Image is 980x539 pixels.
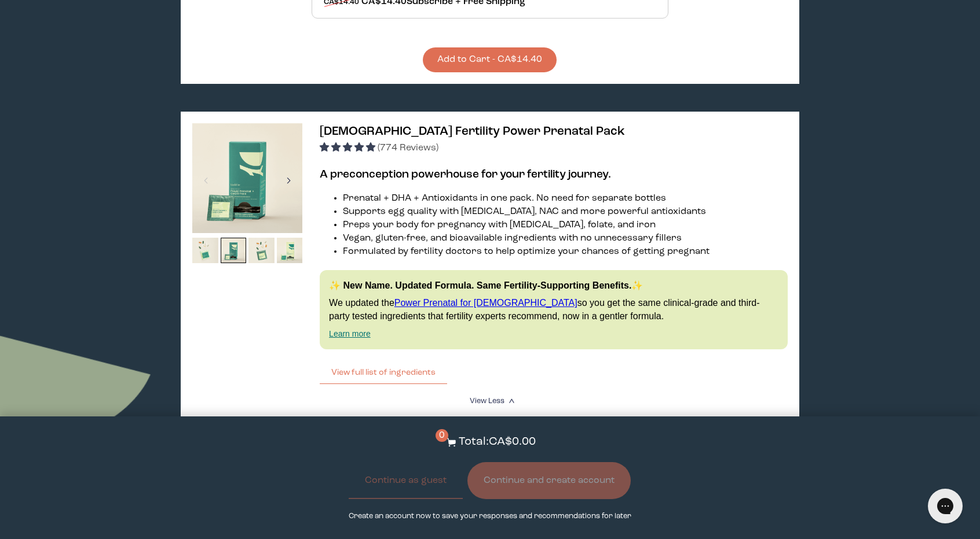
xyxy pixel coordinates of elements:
[436,429,448,442] span: 0
[343,219,788,232] li: Preps your body for pregnancy with [MEDICAL_DATA], folate, and iron
[329,297,778,323] p: We updated the so you get the same clinical-grade and third-party tested ingredients that fertili...
[343,192,788,205] li: Prenatal + DHA + Antioxidants in one pack. No need for separate bottles
[192,238,218,264] img: thumbnail image
[507,398,518,404] i: <
[423,47,557,72] button: Add to Cart - CA$14.40
[343,245,788,259] li: Formulated by fertility doctors to help optimize your chances of getting pregnant
[922,485,968,527] iframe: Gorgias live chat messenger
[277,238,303,264] img: thumbnail image
[320,125,625,138] span: [DEMOGRAPHIC_DATA] Fertility Power Prenatal Pack
[221,238,247,264] img: thumbnail image
[320,143,378,153] span: 4.95 stars
[467,462,631,499] button: Continue and create account
[394,298,577,308] a: Power Prenatal for [DEMOGRAPHIC_DATA]
[470,397,504,405] span: View Less
[349,511,631,522] p: Create an account now to save your responses and recommendations for later
[470,396,510,407] summary: View Less <
[320,169,611,180] strong: A preconception powerhouse for your fertility journey.
[343,232,788,245] li: Vegan, gluten-free, and bioavailable ingredients with no unnecessary fillers
[349,462,463,499] button: Continue as guest
[378,143,438,153] span: (774 Reviews)
[459,434,536,451] p: Total: CA$0.00
[192,123,302,233] img: thumbnail image
[248,238,275,264] img: thumbnail image
[329,329,371,338] a: Learn more
[329,280,643,290] strong: ✨ New Name. Updated Formula. Same Fertility-Supporting Benefits.✨
[343,205,788,219] li: Supports egg quality with [MEDICAL_DATA], NAC and more powerful antioxidants
[320,361,447,384] button: View full list of ingredients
